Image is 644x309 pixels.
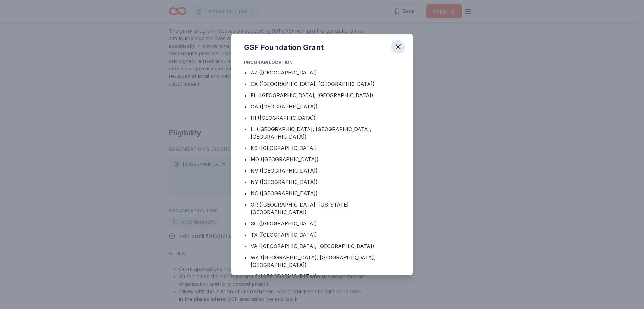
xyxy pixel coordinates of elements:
[244,42,324,52] div: GSF Foundation Grant
[251,190,318,197] div: NC ([GEOGRAPHIC_DATA])
[251,91,373,99] div: FL ([GEOGRAPHIC_DATA], [GEOGRAPHIC_DATA])
[244,231,247,239] div: •
[244,220,247,227] div: •
[244,59,400,66] div: Program Location
[251,80,375,88] div: CA ([GEOGRAPHIC_DATA], [GEOGRAPHIC_DATA])
[251,114,316,122] div: HI ([GEOGRAPHIC_DATA])
[251,156,319,163] div: MO ([GEOGRAPHIC_DATA])
[251,103,318,110] div: GA ([GEOGRAPHIC_DATA])
[251,144,317,152] div: KS ([GEOGRAPHIC_DATA])
[244,156,247,163] div: •
[251,254,400,269] div: WA ([GEOGRAPHIC_DATA], [GEOGRAPHIC_DATA], [GEOGRAPHIC_DATA])
[244,190,247,197] div: •
[244,114,247,122] div: •
[244,144,247,152] div: •
[251,231,317,239] div: TX ([GEOGRAPHIC_DATA])
[244,178,247,186] div: •
[244,80,247,88] div: •
[244,201,247,208] div: •
[251,125,400,141] div: IL ([GEOGRAPHIC_DATA], [GEOGRAPHIC_DATA], [GEOGRAPHIC_DATA])
[244,125,247,133] div: •
[244,273,247,280] div: •
[244,254,247,261] div: •
[251,201,400,216] div: OR ([GEOGRAPHIC_DATA], [US_STATE][GEOGRAPHIC_DATA])
[244,91,247,99] div: •
[251,178,318,186] div: NY ([GEOGRAPHIC_DATA])
[251,242,374,250] div: VA ([GEOGRAPHIC_DATA], [GEOGRAPHIC_DATA])
[244,103,247,110] div: •
[251,220,317,227] div: SC ([GEOGRAPHIC_DATA])
[244,69,247,76] div: •
[251,167,318,174] div: NV ([GEOGRAPHIC_DATA])
[244,242,247,250] div: •
[251,69,317,76] div: AZ ([GEOGRAPHIC_DATA])
[244,167,247,174] div: •
[251,273,318,280] div: WI ([GEOGRAPHIC_DATA]).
